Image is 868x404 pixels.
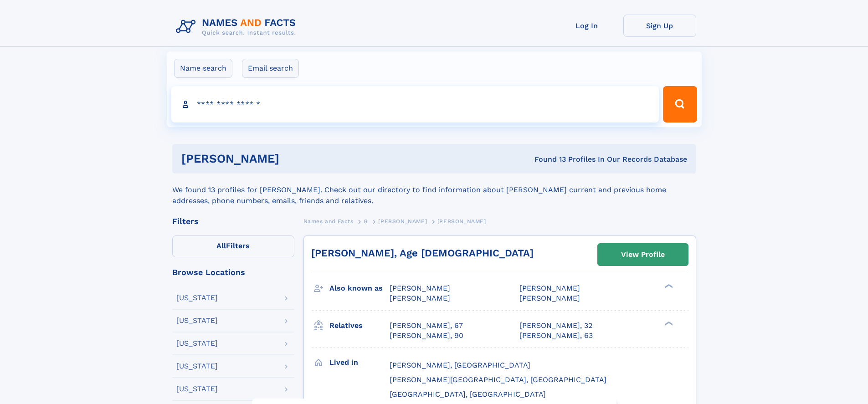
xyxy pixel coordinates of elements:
img: Logo Names and Facts [172,15,303,39]
a: Log In [550,15,623,37]
a: [PERSON_NAME], 32 [519,321,592,331]
a: [PERSON_NAME], Age [DEMOGRAPHIC_DATA] [311,247,534,259]
a: [PERSON_NAME], 90 [390,331,463,341]
span: [PERSON_NAME] [519,284,580,292]
span: [PERSON_NAME] [390,284,450,292]
span: [PERSON_NAME] [390,294,450,302]
div: We found 13 profiles for [PERSON_NAME]. Check out our directory to find information about [PERSON... [172,174,696,206]
div: [US_STATE] [176,363,218,370]
a: View Profile [598,244,688,266]
span: [PERSON_NAME], [GEOGRAPHIC_DATA] [390,361,530,369]
div: Found 13 Profiles In Our Records Database [407,154,687,164]
label: Filters [172,235,294,257]
a: [PERSON_NAME], 67 [390,321,463,331]
h3: Lived in [329,355,390,370]
a: Sign Up [623,15,696,37]
label: Email search [242,59,299,78]
div: View Profile [621,244,665,265]
input: search input [171,86,659,123]
div: Browse Locations [172,268,294,276]
h3: Also known as [329,281,390,296]
span: [PERSON_NAME] [437,218,486,225]
div: ❯ [663,283,673,289]
span: [GEOGRAPHIC_DATA], [GEOGRAPHIC_DATA] [390,390,546,399]
div: [US_STATE] [176,294,218,302]
div: ❯ [663,320,673,326]
h3: Relatives [329,318,390,333]
span: [PERSON_NAME][GEOGRAPHIC_DATA], [GEOGRAPHIC_DATA] [390,375,606,384]
span: [PERSON_NAME] [519,294,580,302]
a: G [364,215,368,227]
a: [PERSON_NAME] [378,215,427,227]
label: Name search [174,59,232,78]
span: G [364,218,368,225]
div: [US_STATE] [176,317,218,324]
div: Filters [172,217,294,225]
span: All [216,241,226,250]
span: [PERSON_NAME] [378,218,427,225]
a: Names and Facts [303,215,354,227]
div: [US_STATE] [176,340,218,347]
h1: [PERSON_NAME] [181,153,407,164]
button: Search Button [663,86,697,123]
a: [PERSON_NAME], 63 [519,331,593,341]
div: [US_STATE] [176,385,218,393]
